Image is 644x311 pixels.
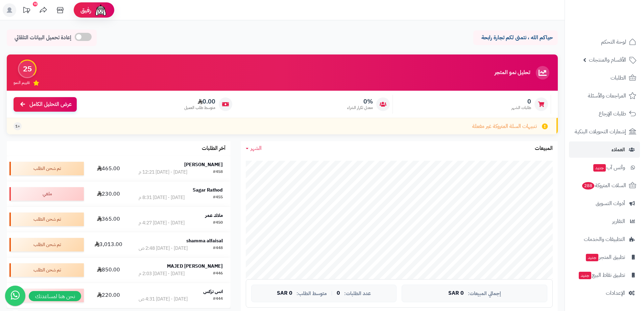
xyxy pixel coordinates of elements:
[202,146,225,152] h3: آخر الطلبات
[87,181,131,206] td: 230.00
[139,296,188,303] div: [DATE] - [DATE] 4:31 ص
[87,232,131,257] td: 3,013.00
[184,161,223,168] strong: [PERSON_NAME]
[9,162,84,175] div: تم شحن الطلب
[578,270,625,280] span: تطبيق نقاط البيع
[80,6,91,14] span: رفيق
[569,70,640,86] a: الطلبات
[167,263,223,270] strong: MAJED [PERSON_NAME]
[15,124,20,129] span: +1
[213,169,223,176] div: #458
[579,272,591,279] span: جديد
[87,207,131,232] td: 365.00
[213,270,223,277] div: #446
[468,291,501,296] span: إجمالي المبيعات:
[205,212,223,219] strong: ملاك عمر
[14,97,77,112] a: عرض التحليل الكامل
[569,88,640,104] a: المراجعات والأسئلة
[213,296,223,303] div: #444
[184,98,215,105] span: 0.00
[87,156,131,181] td: 465.00
[87,258,131,283] td: 850.00
[612,145,625,154] span: العملاء
[472,123,537,130] span: تنبيهات السلة المتروكة غير مفعلة
[344,291,371,296] span: عدد الطلبات:
[213,220,223,226] div: #450
[593,164,606,172] span: جديد
[589,55,626,65] span: الأقسام والمنتجات
[582,182,594,190] span: 288
[511,98,531,105] span: 0
[193,186,223,194] strong: Sagar Rathod
[569,159,640,176] a: وآتس آبجديد
[277,290,292,296] span: 0 SAR
[448,290,464,296] span: 0 SAR
[569,231,640,247] a: التطبيقات والخدمات
[139,194,185,201] div: [DATE] - [DATE] 8:31 م
[569,177,640,194] a: السلات المتروكة288
[593,163,625,172] span: وآتس آب
[575,127,626,136] span: إشعارات التحويلات البنكية
[588,91,626,101] span: المراجعات والأسئلة
[569,106,640,122] a: طلبات الإرجاع
[581,181,626,190] span: السلات المتروكة
[87,283,131,308] td: 220.00
[14,80,30,86] span: تقييم النمو
[9,187,84,201] div: ملغي
[15,34,71,42] span: إعادة تحميل البيانات التلقائي
[347,98,373,105] span: 0%
[569,285,640,301] a: الإعدادات
[596,199,625,208] span: أدوات التسويق
[611,73,626,83] span: الطلبات
[599,109,626,118] span: طلبات الإرجاع
[569,141,640,158] a: العملاء
[569,249,640,265] a: تطبيق المتجرجديد
[331,291,333,296] span: |
[585,252,625,262] span: تطبيق المتجر
[9,213,84,226] div: تم شحن الطلب
[139,169,187,176] div: [DATE] - [DATE] 12:21 م
[535,146,553,152] h3: المبيعات
[584,235,625,244] span: التطبيقات والخدمات
[478,34,553,42] p: حياكم الله ، نتمنى لكم تجارة رابحة
[94,3,108,17] img: ai-face.png
[29,101,72,108] span: عرض التحليل الكامل
[251,144,262,152] span: الشهر
[184,105,215,111] span: متوسط طلب العميل
[495,70,530,76] h3: تحليل نمو المتجر
[203,288,223,295] strong: انس تركس
[569,34,640,50] a: لوحة التحكم
[9,238,84,251] div: تم شحن الطلب
[337,290,340,296] span: 0
[139,270,185,277] div: [DATE] - [DATE] 2:03 م
[9,289,84,302] div: ملغي
[139,245,188,252] div: [DATE] - [DATE] 2:48 ص
[601,37,626,47] span: لوحة التحكم
[18,3,35,19] a: تحديثات المنصة
[569,213,640,229] a: التقارير
[139,220,185,226] div: [DATE] - [DATE] 4:27 م
[186,237,223,244] strong: shamma alfaisal
[569,195,640,212] a: أدوات التسويق
[612,217,625,226] span: التقارير
[569,267,640,283] a: تطبيق نقاط البيعجديد
[606,288,625,298] span: الإعدادات
[213,245,223,252] div: #448
[33,2,38,6] div: 10
[246,145,262,152] a: الشهر
[511,105,531,111] span: طلبات الشهر
[586,254,598,261] span: جديد
[213,194,223,201] div: #455
[296,291,327,296] span: متوسط الطلب:
[569,124,640,140] a: إشعارات التحويلات البنكية
[347,105,373,111] span: معدل تكرار الشراء
[9,263,84,277] div: تم شحن الطلب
